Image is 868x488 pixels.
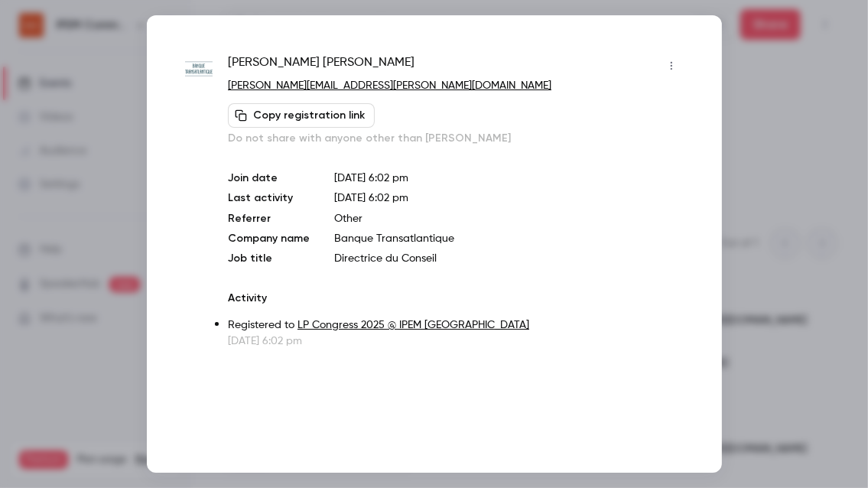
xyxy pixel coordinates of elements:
p: Other [334,211,683,226]
button: Copy registration link [228,103,375,128]
img: banquetransatlantique.com [185,55,213,83]
a: LP Congress 2025 @ IPEM [GEOGRAPHIC_DATA] [297,320,529,330]
p: Last activity [228,190,310,207]
p: Directrice du Conseil [334,251,683,266]
p: [DATE] 6:02 pm [334,171,683,186]
span: [PERSON_NAME] [PERSON_NAME] [228,54,414,78]
p: Registered to [228,317,683,333]
p: Referrer [228,211,310,226]
p: [DATE] 6:02 pm [228,333,683,349]
a: [PERSON_NAME][EMAIL_ADDRESS][PERSON_NAME][DOMAIN_NAME] [228,80,551,91]
p: Banque Transatlantique [334,231,683,246]
p: Join date [228,171,310,186]
p: Activity [228,291,683,306]
p: Do not share with anyone other than [PERSON_NAME] [228,131,683,146]
span: [DATE] 6:02 pm [334,193,408,203]
p: Job title [228,251,310,266]
p: Company name [228,231,310,246]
